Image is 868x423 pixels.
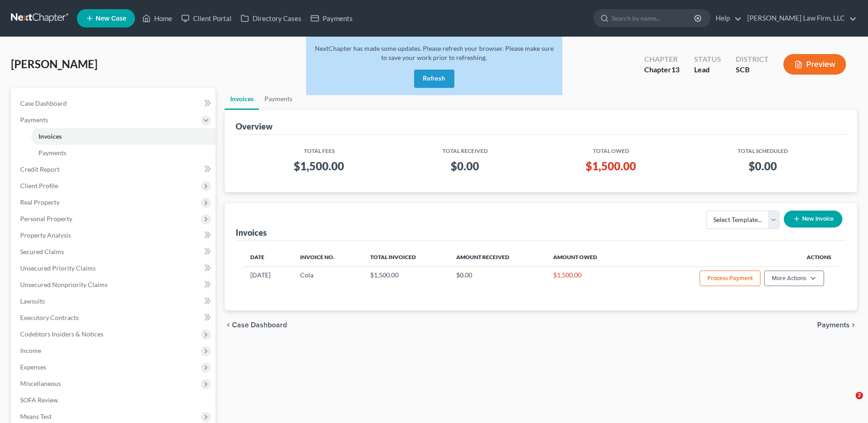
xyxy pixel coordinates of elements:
[817,321,857,329] button: Payments chevron_right
[13,293,216,309] a: Lawsuits
[736,65,769,75] div: SCB
[764,271,824,286] button: More Actions
[236,10,306,27] a: Directory Cases
[13,227,216,244] a: Property Analysis
[177,10,236,27] a: Client Portal
[736,54,769,65] div: District
[612,10,695,27] input: Search by name...
[363,266,449,292] td: $1,500.00
[31,145,216,161] a: Payments
[293,248,363,266] th: Invoice No.
[225,321,232,329] i: chevron_left
[243,248,293,266] th: Date
[20,116,48,124] span: Payments
[13,260,216,277] a: Unsecured Priority Claims
[546,248,630,266] th: Amount Owed
[20,264,96,272] span: Unsecured Priority Claims
[630,248,839,266] th: Actions
[694,54,721,65] div: Status
[38,132,62,140] span: Invoices
[743,10,857,27] a: [PERSON_NAME] Law Firm, LLC
[20,198,59,206] span: Real Property
[259,88,298,110] a: Payments
[20,330,103,338] span: Codebtors Insiders & Notices
[225,321,287,329] button: chevron_left Case Dashboard
[784,211,842,228] button: New Invoice
[20,347,41,354] span: Income
[31,128,216,145] a: Invoices
[20,99,67,107] span: Case Dashboard
[546,266,630,292] td: $1,500.00
[850,321,857,329] i: chevron_right
[856,392,863,399] span: 2
[243,142,395,155] th: Total Fees
[20,314,79,321] span: Executory Contracts
[96,15,126,22] span: New Case
[243,266,293,292] td: [DATE]
[783,54,846,75] button: Preview
[20,380,61,387] span: Miscellaneous
[13,244,216,260] a: Secured Claims
[38,149,66,157] span: Payments
[711,10,742,27] a: Help
[225,88,259,110] a: Invoices
[20,363,46,371] span: Expenses
[13,392,216,408] a: SOFA Review
[236,227,267,238] div: Invoices
[644,54,679,65] div: Chapter
[694,159,831,174] h3: $0.00
[20,231,71,239] span: Property Analysis
[20,165,59,173] span: Credit Report
[671,65,679,74] span: 13
[20,297,45,305] span: Lawsuits
[20,281,108,288] span: Unsecured Nonpriority Claims
[20,396,58,404] span: SOFA Review
[13,277,216,293] a: Unsecured Nonpriority Claims
[449,248,545,266] th: Amount Received
[535,142,687,155] th: Total Owed
[700,271,760,286] button: Process Payment
[20,248,64,255] span: Secured Claims
[13,161,216,178] a: Credit Report
[644,65,679,75] div: Chapter
[449,266,545,292] td: $0.00
[13,95,216,112] a: Case Dashboard
[414,70,454,88] button: Refresh
[542,159,679,174] h3: $1,500.00
[363,248,449,266] th: Total Invoiced
[395,142,535,155] th: Total Received
[402,159,528,174] h3: $0.00
[236,121,273,132] div: Overview
[694,65,721,75] div: Lead
[250,159,388,174] h3: $1,500.00
[138,10,177,27] a: Home
[20,215,72,222] span: Personal Property
[817,321,850,329] span: Payments
[837,392,859,414] iframe: Intercom live chat
[293,266,363,292] td: Cola
[20,182,58,190] span: Client Profile
[20,412,52,420] span: Means Test
[232,321,287,329] span: Case Dashboard
[306,10,357,27] a: Payments
[687,142,839,155] th: Total Scheduled
[13,309,216,326] a: Executory Contracts
[11,57,97,70] span: [PERSON_NAME]
[315,44,554,61] span: NextChapter has made some updates. Please refresh your browser. Please make sure to save your wor...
